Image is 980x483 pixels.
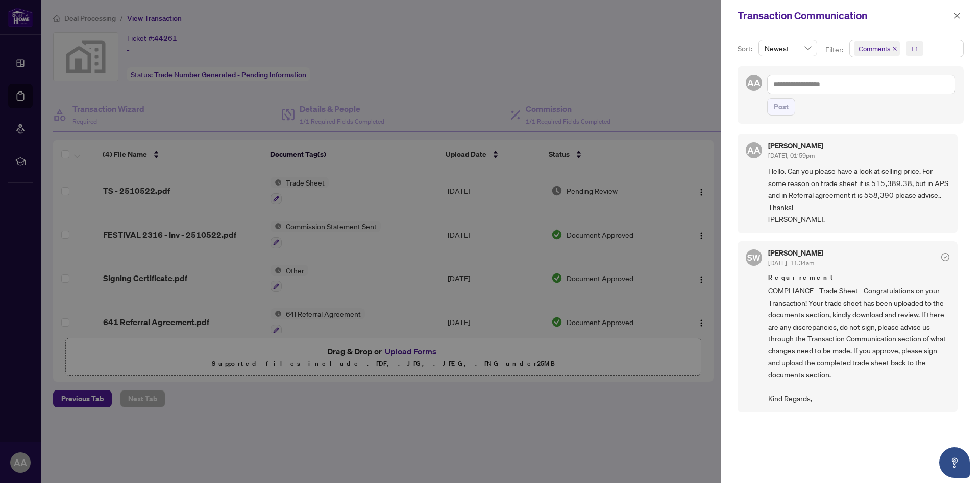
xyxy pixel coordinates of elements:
p: Sort: [738,43,754,54]
span: close [953,12,961,19]
button: Open asap [939,447,970,478]
span: AA [747,76,761,90]
h5: [PERSON_NAME] [768,142,823,149]
span: Hello. Can you please have a look at selling price. For some reason on trade sheet it is 515,389.... [768,165,949,225]
p: Filter: [825,44,845,55]
span: COMPLIANCE - Trade Sheet - Congratulations on your Transaction! Your trade sheet has been uploade... [768,285,949,404]
span: Comments [859,43,890,54]
span: check-circle [941,253,949,261]
span: Newest [765,40,811,56]
span: [DATE], 01:59pm [768,152,815,159]
span: AA [747,143,761,157]
div: +1 [911,43,919,54]
span: close [892,46,897,51]
h5: [PERSON_NAME] [768,249,823,257]
button: Post [767,98,795,116]
span: SW [747,251,761,264]
span: [DATE], 11:34am [768,259,814,267]
div: Transaction Communication [738,8,950,24]
span: Requirement [768,272,949,283]
span: Comments [854,41,900,56]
